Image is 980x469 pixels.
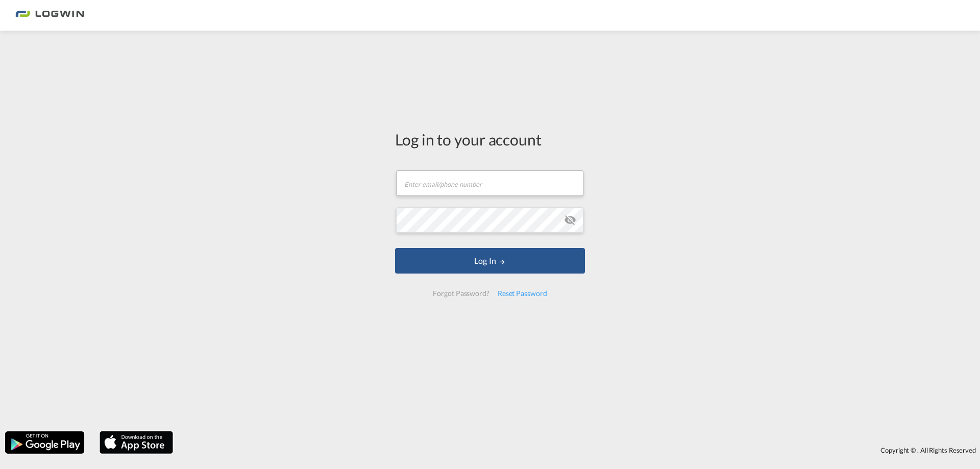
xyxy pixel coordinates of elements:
[4,430,85,455] img: google.png
[429,284,493,303] div: Forgot Password?
[178,441,980,459] div: Copyright © . All Rights Reserved
[15,4,84,27] img: 2761ae10d95411efa20a1f5e0282d2d7.png
[396,170,583,196] input: Enter email/phone number
[99,430,174,455] img: apple.png
[564,214,576,226] md-icon: icon-eye-off
[494,284,551,303] div: Reset Password
[395,129,585,150] div: Log in to your account
[395,248,585,274] button: LOGIN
